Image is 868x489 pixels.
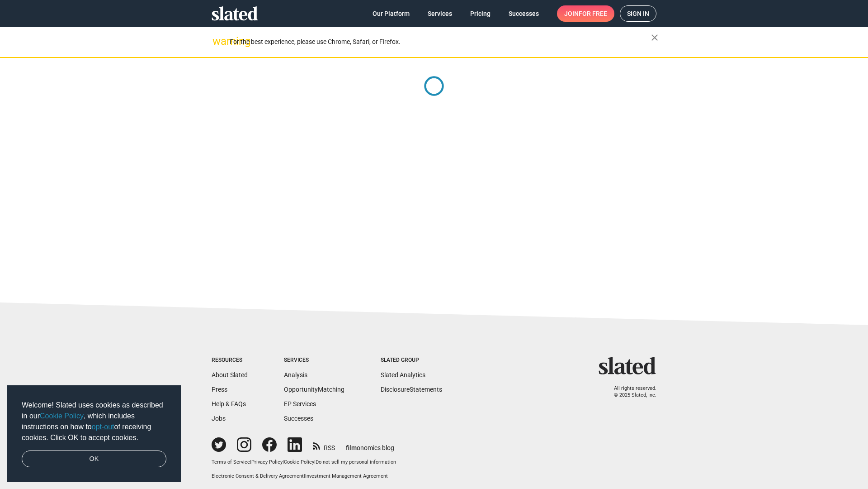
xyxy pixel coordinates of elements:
[212,400,246,407] a: Help & FAQs
[305,473,388,479] a: Investment Management Agreement
[313,438,335,452] a: RSS
[346,444,357,451] span: film
[314,459,316,465] span: |
[627,6,649,21] span: Sign in
[284,371,307,379] a: Analysis
[501,5,546,22] a: Successes
[284,357,344,364] div: Services
[604,385,656,398] p: All rights reserved. © 2025 Slated, Inc.
[22,400,166,443] span: Welcome! Slated uses cookies as described in our , which includes instructions on how to of recei...
[284,415,313,422] a: Successes
[420,5,459,22] a: Services
[212,473,304,479] a: Electronic Consent & Delivery Agreement
[212,386,227,393] a: Press
[212,357,248,364] div: Resources
[365,5,417,22] a: Our Platform
[284,459,314,465] a: Cookie Policy
[381,357,442,364] div: Slated Group
[284,400,316,407] a: EP Services
[373,5,410,22] span: Our Platform
[212,459,250,465] a: Terms of Service
[230,36,651,48] div: For the best experience, please use Chrome, Safari, or Firefox.
[22,451,166,468] a: dismiss cookie message
[283,459,284,465] span: |
[649,32,660,43] mat-icon: close
[470,5,491,22] span: Pricing
[250,459,251,465] span: |
[381,386,442,393] a: DisclosureStatements
[346,436,394,452] a: filmonomics blog
[557,5,614,22] a: Joinfor free
[40,412,84,420] a: Cookie Policy
[251,459,283,465] a: Privacy Policy
[579,5,607,22] span: for free
[509,5,539,22] span: Successes
[564,5,607,22] span: Join
[284,386,344,393] a: OpportunityMatching
[428,5,452,22] span: Services
[212,415,226,422] a: Jobs
[620,5,656,22] a: Sign in
[92,423,114,431] a: opt-out
[212,36,223,47] mat-icon: warning
[463,5,498,22] a: Pricing
[212,371,248,379] a: About Slated
[381,371,425,379] a: Slated Analytics
[316,459,396,466] button: Do not sell my personal information
[7,385,181,482] div: cookieconsent
[304,473,305,479] span: |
